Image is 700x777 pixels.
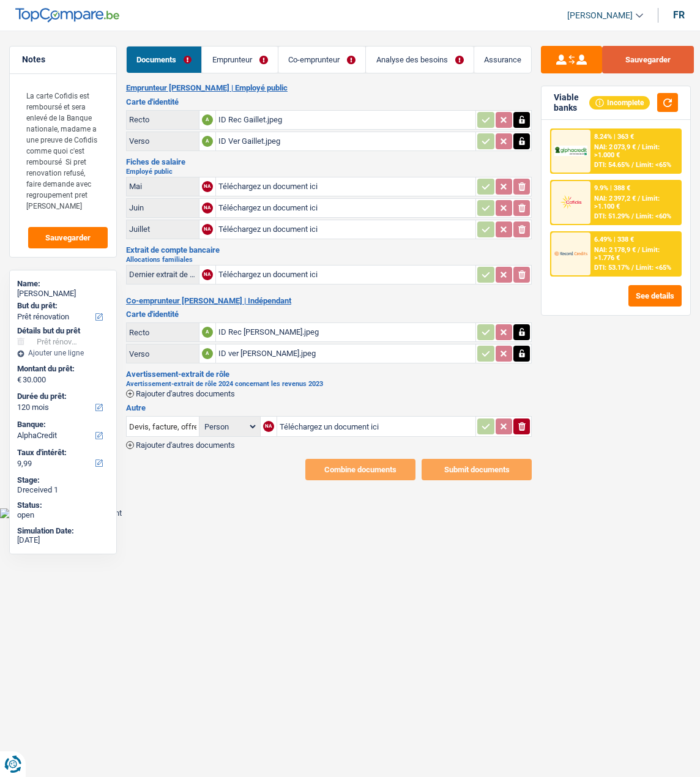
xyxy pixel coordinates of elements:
div: NA [202,181,213,192]
span: DTI: 51.29% [594,212,630,220]
span: NAI: 2 397,2 € [594,195,636,203]
span: NAI: 2 178,9 € [594,246,636,254]
div: Dernier extrait de compte pour vos allocations familiales [129,270,196,279]
img: Cofidis [554,194,587,210]
h3: Extrait de compte bancaire [126,246,532,254]
div: [PERSON_NAME] [17,289,109,299]
h3: Avertissement-extrait de rôle [126,370,532,378]
a: Emprunteur [202,46,278,73]
h3: Autre [126,404,532,412]
div: Recto [129,328,196,337]
div: Simulation Date: [17,526,109,536]
img: TopCompare Logo [15,8,119,23]
span: Limit: <60% [636,212,671,220]
label: But du prêt: [17,301,106,311]
span: NAI: 2 073,9 € [594,143,636,151]
div: 6.49% | 338 € [594,236,634,244]
img: Record Credits [554,245,587,262]
div: NA [202,203,213,214]
span: € [17,375,21,385]
h2: Employé public [126,168,532,175]
span: / [631,264,634,272]
div: A [202,136,213,147]
div: Stage: [17,475,109,485]
label: Banque: [17,420,106,429]
span: Limit: <65% [636,264,671,272]
label: Taux d'intérêt: [17,448,106,458]
div: Mai [129,182,196,191]
button: Combine documents [305,459,415,480]
div: 9.9% | 388 € [594,184,630,192]
h5: Notes [22,54,104,65]
div: ID Ver Gaillet.jpeg [218,132,474,151]
span: / [631,212,634,220]
h3: Carte d'identité [126,98,532,106]
h3: Carte d'identité [126,310,532,318]
a: Analyse des besoins [366,46,474,73]
h2: Co-emprunteur [PERSON_NAME] | Indépendant [126,296,532,306]
a: Assurance [474,46,532,73]
button: Sauvegarder [28,227,108,248]
div: A [202,348,213,359]
a: Documents [127,46,202,73]
span: / [638,246,640,254]
div: Status: [17,500,109,510]
h2: Allocations familiales [126,256,532,263]
span: Rajouter d'autres documents [136,390,235,398]
span: Limit: >1.000 € [594,143,660,159]
div: ID ver [PERSON_NAME].jpeg [218,344,474,363]
span: / [638,195,640,203]
button: Rajouter d'autres documents [126,441,235,449]
div: ID Rec Gaillet.jpeg [218,111,474,129]
span: Limit: >1.100 € [594,195,660,210]
div: ID Rec [PERSON_NAME].jpeg [218,323,474,341]
h2: Avertissement-extrait de rôle 2024 concernant les revenus 2023 [126,381,532,387]
div: Verso [129,349,196,359]
div: open [17,510,109,520]
div: Détails but du prêt [17,326,109,336]
h3: Fiches de salaire [126,158,532,166]
button: Rajouter d'autres documents [126,390,235,398]
span: [PERSON_NAME] [567,10,633,21]
img: AlphaCredit [554,146,587,155]
div: Juin [129,203,196,212]
span: / [631,161,634,169]
div: Ajouter une ligne [17,349,109,357]
a: Co-emprunteur [278,46,366,73]
div: Viable banks [554,92,589,113]
div: Verso [129,136,196,146]
div: Incomplete [589,96,650,110]
div: Recto [129,115,196,124]
span: Limit: <65% [636,161,671,169]
button: See details [628,285,682,307]
span: / [638,143,640,151]
a: [PERSON_NAME] [557,6,643,26]
div: 8.24% | 363 € [594,133,634,141]
div: [DATE] [17,535,109,545]
div: A [202,114,213,125]
button: Submit documents [422,459,532,480]
span: Limit: >1.776 € [594,246,660,262]
div: NA [202,224,213,235]
h2: Emprunteur [PERSON_NAME] | Employé public [126,83,532,93]
span: DTI: 54.65% [594,161,630,169]
div: Dreceived 1 [17,485,109,495]
div: A [202,327,213,338]
div: Juillet [129,225,196,234]
div: NA [263,421,274,432]
label: Durée du prêt: [17,392,106,401]
div: Name: [17,279,109,289]
div: NA [202,269,213,280]
label: Montant du prêt: [17,364,106,374]
button: Sauvegarder [602,46,694,73]
span: DTI: 53.17% [594,264,630,272]
span: Rajouter d'autres documents [136,441,235,449]
span: Sauvegarder [45,234,91,242]
div: fr [673,9,685,21]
